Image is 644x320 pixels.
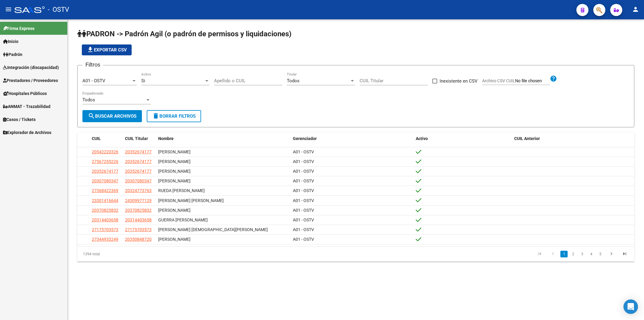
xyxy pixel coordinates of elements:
[3,116,36,123] span: Casos / Tickets
[92,237,118,242] span: 27344933249
[293,227,314,232] span: A01 - OSTV
[619,251,630,257] a: go to last page
[416,136,428,141] span: Activo
[587,249,596,259] li: page 4
[88,113,136,119] span: Buscar Archivos
[88,112,95,119] mat-icon: search
[125,136,148,141] span: CUIL Titular
[77,30,291,38] span: PADRON -> Padrón Agil (o padrón de permisos y liquidaciones)
[123,132,156,145] datatable-header-cell: CUIL Titular
[158,136,174,141] span: Nombre
[82,60,103,69] h3: Filtros
[125,149,152,154] span: 20352674177
[293,149,314,154] span: A01 - OSTV
[623,299,638,314] div: Open Intercom Messenger
[569,251,577,257] a: 2
[125,169,152,174] span: 20352674177
[92,149,118,154] span: 20542220326
[125,208,152,213] span: 20370825832
[92,188,118,193] span: 27368422369
[293,188,314,193] span: A01 - OSTV
[92,159,118,164] span: 27567255226
[3,103,50,110] span: ANMAT - Trazabilidad
[92,136,101,141] span: CUIL
[588,251,595,257] a: 4
[152,113,196,119] span: Borrar Filtros
[92,198,118,203] span: 23301416644
[559,249,569,259] li: page 1
[152,112,159,119] mat-icon: delete
[293,208,314,213] span: A01 - OSTV
[3,90,47,97] span: Hospitales Públicos
[82,78,105,83] span: A01 - OSTV
[293,169,314,174] span: A01 - OSTV
[82,97,95,103] span: Todos
[87,46,94,53] mat-icon: file_download
[293,178,314,183] span: A01 - OSTV
[550,75,557,82] mat-icon: help
[3,64,59,71] span: Integración (discapacidad)
[578,249,587,259] li: page 3
[125,217,152,222] span: 20314403658
[158,188,205,193] span: RUEDA [PERSON_NAME]
[158,159,191,164] span: [PERSON_NAME]
[158,178,191,183] span: [PERSON_NAME]
[48,3,69,16] span: - OSTV
[290,132,413,145] datatable-header-cell: Gerenciador
[125,178,152,183] span: 20307080347
[158,217,208,222] span: GUERRA [PERSON_NAME]
[158,208,191,213] span: [PERSON_NAME]
[125,227,152,232] span: 27175703573
[547,251,559,257] a: go to previous page
[3,38,18,45] span: Inicio
[92,178,118,183] span: 20307080347
[158,169,191,174] span: [PERSON_NAME]
[5,6,12,13] mat-icon: menu
[293,237,314,242] span: A01 - OSTV
[413,132,512,145] datatable-header-cell: Activo
[482,78,515,83] span: Archivo CSV CUIL
[512,132,634,145] datatable-header-cell: CUIL Anterior
[125,198,152,203] span: 24309977129
[534,251,545,257] a: go to first page
[632,6,639,13] mat-icon: person
[158,227,268,232] span: [PERSON_NAME] [DEMOGRAPHIC_DATA][PERSON_NAME]
[569,249,578,259] li: page 2
[3,129,51,136] span: Explorador de Archivos
[77,247,187,262] div: 1394 total
[606,251,617,257] a: go to next page
[125,188,152,193] span: 20324773763
[92,169,118,174] span: 20352674177
[3,77,58,84] span: Prestadores / Proveedores
[293,198,314,203] span: A01 - OSTV
[560,251,568,257] a: 1
[87,47,127,53] span: Exportar CSV
[125,237,152,242] span: 20350848720
[597,251,604,257] a: 5
[287,78,300,83] span: Todos
[440,77,478,85] span: Inexistente en CSV
[578,251,586,257] a: 3
[596,249,605,259] li: page 5
[141,78,145,83] span: Si
[147,110,201,122] button: Borrar Filtros
[515,78,550,84] input: Archivo CSV CUIL
[293,159,314,164] span: A01 - OSTV
[89,132,123,145] datatable-header-cell: CUIL
[156,132,290,145] datatable-header-cell: Nombre
[293,217,314,222] span: A01 - OSTV
[3,25,34,32] span: Firma Express
[125,159,152,164] span: 20352674177
[514,136,540,141] span: CUIL Anterior
[82,110,142,122] button: Buscar Archivos
[92,217,118,222] span: 20314403658
[158,149,191,154] span: [PERSON_NAME]
[82,44,132,55] button: Exportar CSV
[293,136,317,141] span: Gerenciador
[3,51,22,58] span: Padrón
[158,237,191,242] span: [PERSON_NAME]
[158,198,224,203] span: [PERSON_NAME] [PERSON_NAME]
[92,227,118,232] span: 27175703573
[92,208,118,213] span: 20370825832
